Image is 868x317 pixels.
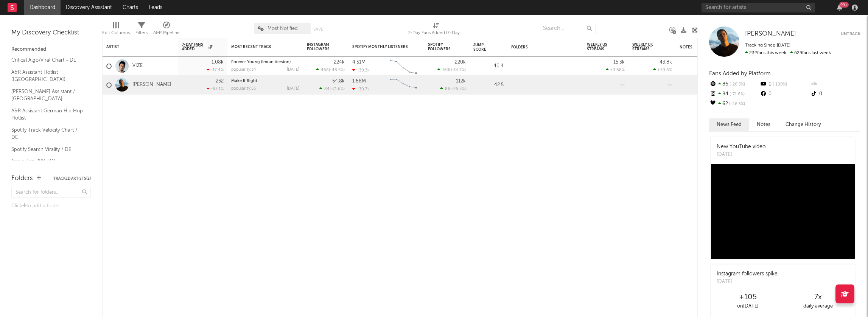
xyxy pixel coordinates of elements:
span: 232 fans this week [745,51,786,55]
div: +50.8 % [653,67,672,72]
span: Weekly UK Streams [632,42,661,51]
span: 629 fans last week [745,51,831,55]
div: 0 [759,89,810,99]
span: +34.7 % [450,68,465,72]
div: -63.1 % [207,86,224,91]
div: +105 [713,293,783,302]
div: ( ) [316,67,345,72]
div: Artist [106,45,163,49]
div: [DATE] [717,278,778,286]
div: Edit Columns [102,19,130,41]
span: 86 [445,87,450,91]
a: Make It Right [231,79,257,83]
div: 224k [334,60,345,65]
div: Instagram Followers [307,42,333,51]
button: News Feed [709,118,749,131]
div: 0 [810,89,860,99]
div: [DATE] [717,151,766,158]
div: My Discovery Checklist [11,28,91,37]
button: Change History [778,118,829,131]
div: Forever Young (Imran Version) [231,60,299,64]
a: A&R Assistant Hotlist ([GEOGRAPHIC_DATA]) [11,68,83,84]
div: 43.8k [660,60,672,65]
div: Folders [511,45,568,50]
span: -48.5 % [330,68,344,72]
a: VIZE [132,63,143,69]
svg: Chart title [386,76,420,95]
div: 1.08k [212,60,224,65]
span: Weekly US Streams [587,42,613,51]
div: Edit Columns [102,28,130,37]
div: 15.3k [613,60,625,65]
div: on [DATE] [713,302,783,311]
div: ( ) [437,67,466,72]
div: A&R Pipeline [153,19,180,41]
div: 7 x [783,293,853,302]
a: [PERSON_NAME] [132,82,171,88]
div: -30.7k [352,87,370,92]
span: Tracking Since: [DATE] [745,43,790,48]
div: [DATE] [287,87,299,91]
button: Tracked Artists(2) [53,177,91,180]
div: Most Recent Track [231,45,288,49]
div: Jump Score [473,43,492,52]
div: Notes [680,45,755,50]
div: 7-Day Fans Added (7-Day Fans Added) [408,28,465,37]
div: ( ) [319,86,345,91]
div: A&R Pipeline [153,28,180,37]
div: 7-Day Fans Added (7-Day Fans Added) [408,19,465,41]
span: -26.5 % [451,87,465,91]
div: 84 [709,89,759,99]
div: 1.68M [352,79,366,84]
input: Search for folders... [11,187,91,198]
div: 232 [216,79,224,84]
div: Recommended [11,45,91,54]
a: Spotify Track Velocity Chart / DE [11,126,83,141]
a: Spotify Search Virality / DE [11,145,83,154]
div: 54.8k [332,79,345,84]
div: +3.68 % [606,67,625,72]
div: 112k [456,79,466,84]
div: popularity: 34 [231,68,256,72]
a: A&R Assistant German Hip Hop Hotlist [11,107,83,122]
span: -46.5 % [728,102,745,106]
div: 220k [455,60,466,65]
svg: Chart title [386,57,420,76]
span: 84 [324,87,330,91]
button: Untrack [841,30,860,38]
button: Notes [749,118,778,131]
span: 7-Day Fans Added [182,42,206,51]
span: -100 % [772,82,787,87]
a: Forever Young (Imran Version) [231,60,291,64]
span: 163 [442,68,449,72]
div: Make It Right [231,79,299,83]
div: Filters [135,28,148,37]
div: -- [810,79,860,89]
div: 42.5 [473,81,504,90]
span: -71.6 % [331,87,344,91]
span: 468 [321,68,329,72]
div: Spotify Followers [428,42,454,51]
button: 99+ [837,5,842,11]
button: Save [313,27,323,31]
div: 40.4 [473,62,504,71]
a: Apple Top 200 / DE [11,157,83,165]
a: [PERSON_NAME] [745,30,796,38]
div: -17.4 % [207,67,224,72]
div: [DATE] [287,68,299,72]
div: 86 [709,79,759,89]
span: -71.6 % [728,92,745,96]
div: 4.51M [352,60,366,65]
span: Fans Added by Platform [709,71,771,76]
span: Most Notified [268,26,298,31]
div: 0 [759,79,810,89]
div: popularity: 53 [231,87,256,91]
div: Instagram followers spike [717,270,778,278]
div: -30.3k [352,68,370,73]
input: Search... [539,23,596,34]
div: daily average [783,302,853,311]
div: ( ) [440,86,466,91]
a: Critical Algo/Viral Chart - DE [11,56,83,64]
input: Search for artists [702,3,815,12]
div: Folders [11,174,33,183]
